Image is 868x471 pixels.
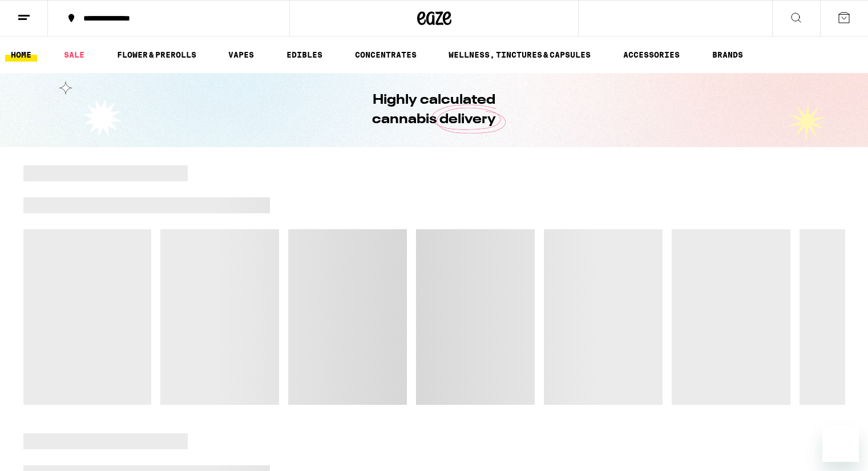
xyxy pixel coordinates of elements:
[58,48,90,62] a: SALE
[281,48,328,62] a: EDIBLES
[5,48,37,62] a: HOME
[223,48,260,62] a: VAPES
[111,48,202,62] a: FLOWER & PREROLLS
[340,91,528,129] h1: Highly calculated cannabis delivery
[349,48,422,62] a: CONCENTRATES
[443,48,596,62] a: WELLNESS, TINCTURES & CAPSULES
[822,425,859,462] iframe: Button to launch messaging window
[617,48,685,62] a: ACCESSORIES
[706,48,749,62] a: BRANDS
